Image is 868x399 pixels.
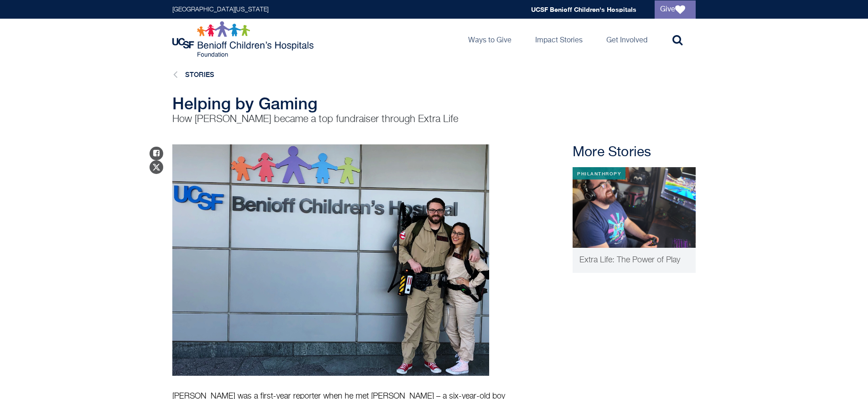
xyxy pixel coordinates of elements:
[461,19,519,60] a: Ways to Give
[573,144,696,161] h2: More Stories
[172,144,489,376] img: Greg and logo
[599,19,655,60] a: Get Involved
[172,21,316,57] img: Logo for UCSF Benioff Children's Hospitals Foundation
[531,5,636,13] a: UCSF Benioff Children's Hospitals
[172,113,523,126] p: How [PERSON_NAME] became a top fundraiser through Extra Life
[573,167,696,273] a: Philanthropy Extra Life: The Power of Play Extra Life: The Power of Play
[172,94,317,113] span: Helping by Gaming
[185,71,214,78] a: Stories
[573,167,625,179] div: Philanthropy
[528,19,590,60] a: Impact Stories
[573,167,696,248] img: Extra Life: The Power of Play
[655,0,696,19] a: Give
[579,256,680,264] span: Extra Life: The Power of Play
[172,6,269,13] a: [GEOGRAPHIC_DATA][US_STATE]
